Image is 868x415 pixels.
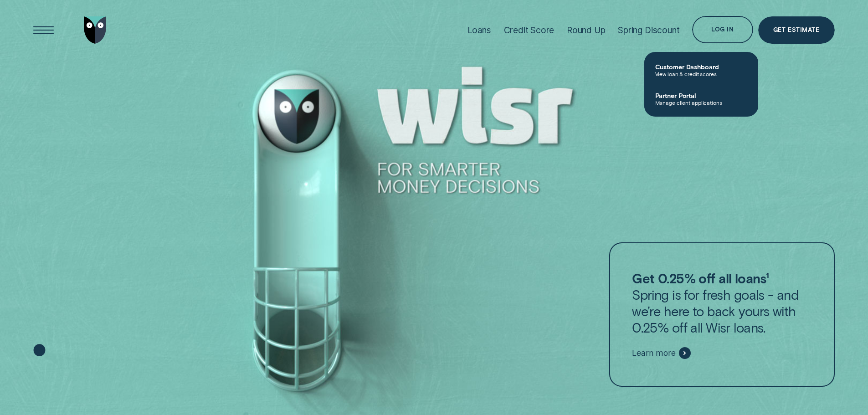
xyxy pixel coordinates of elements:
[567,25,606,36] div: Round Up
[632,270,812,336] p: Spring is for fresh goals - and we’re here to back yours with 0.25% off all Wisr loans.
[632,270,769,286] strong: Get 0.25% off all loans¹
[655,99,747,106] span: Manage client applications
[618,25,679,36] div: Spring Discount
[758,16,835,44] a: Get Estimate
[692,16,753,43] button: Log in
[609,242,834,387] a: Get 0.25% off all loans¹Spring is for fresh goals - and we’re here to back yours with 0.25% off a...
[644,84,758,113] a: Partner PortalManage client applications
[644,56,758,84] a: Customer DashboardView loan & credit scores
[30,16,57,44] button: Open Menu
[467,25,491,36] div: Loans
[504,25,555,36] div: Credit Score
[84,16,107,44] img: Wisr
[632,348,675,358] span: Learn more
[655,92,747,99] span: Partner Portal
[655,71,747,77] span: View loan & credit scores
[655,63,747,71] span: Customer Dashboard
